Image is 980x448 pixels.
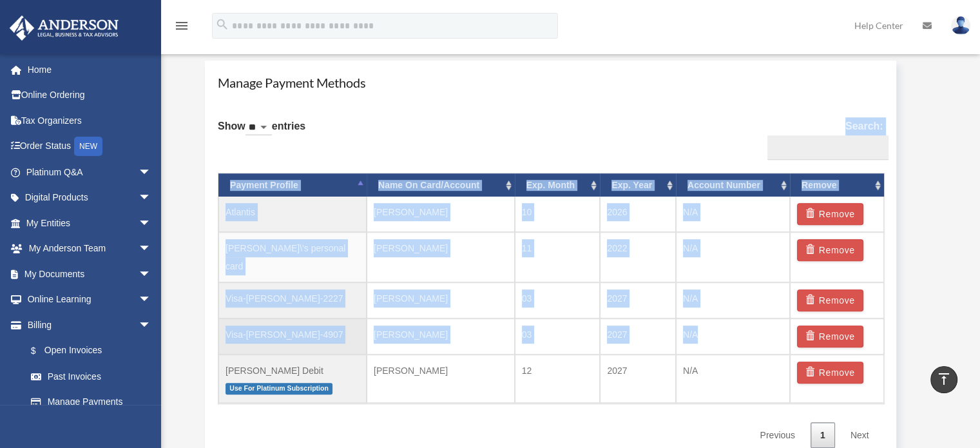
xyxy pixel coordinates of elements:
a: Online Learningarrow_drop_down [9,287,171,313]
td: [PERSON_NAME]\'s personal card [218,232,367,282]
a: Tax Organizers [9,108,171,133]
th: Exp. Year: activate to sort column ascending [600,173,676,197]
td: Visa-[PERSON_NAME]-4907 [218,318,367,355]
button: Remove [797,289,863,311]
img: User Pic [951,16,970,35]
th: Name On Card/Account: activate to sort column ascending [367,173,515,197]
td: [PERSON_NAME] [367,197,515,232]
div: NEW [74,137,102,156]
span: Use For Platinum Subscription [226,383,332,394]
td: N/A [676,282,790,318]
img: Anderson Advisors Platinum Portal [6,15,122,41]
th: Account Number: activate to sort column ascending [676,173,790,197]
span: arrow_drop_down [139,287,164,313]
select: Showentries [245,121,272,135]
a: $Open Invoices [18,338,171,364]
input: Search: [767,135,889,160]
a: Billingarrow_drop_down [9,312,171,338]
td: Visa-[PERSON_NAME]-2227 [218,282,367,318]
td: [PERSON_NAME] Debit [218,355,367,403]
td: 2027 [600,355,676,403]
td: 12 [515,355,600,403]
i: vertical_align_top [936,371,952,387]
a: vertical_align_top [930,366,957,393]
span: arrow_drop_down [139,261,164,287]
td: 03 [515,318,600,355]
td: [PERSON_NAME] [367,318,515,355]
td: Atlantis [218,197,367,232]
span: arrow_drop_down [139,185,164,211]
label: Search: [762,117,883,160]
td: [PERSON_NAME] [367,232,515,282]
td: 2027 [600,318,676,355]
td: [PERSON_NAME] [367,355,515,403]
i: menu [174,18,189,34]
a: My Entitiesarrow_drop_down [9,210,171,236]
td: 2027 [600,282,676,318]
td: N/A [676,355,790,403]
label: Show entries [218,117,305,148]
th: Payment Profile: activate to sort column descending [218,173,367,197]
th: Exp. Month: activate to sort column ascending [515,173,600,197]
a: Manage Payments [18,389,164,415]
a: menu [174,23,189,34]
td: N/A [676,232,790,282]
span: arrow_drop_down [139,159,164,186]
a: Order StatusNEW [9,133,171,160]
td: 2026 [600,197,676,232]
th: Remove: activate to sort column ascending [790,173,884,197]
td: N/A [676,197,790,232]
button: Remove [797,239,863,261]
td: 03 [515,282,600,318]
a: Online Ordering [9,83,171,108]
a: My Documentsarrow_drop_down [9,261,171,287]
a: My Anderson Teamarrow_drop_down [9,236,171,262]
i: search [215,17,229,32]
span: arrow_drop_down [139,210,164,237]
td: 10 [515,197,600,232]
td: 11 [515,232,600,282]
span: arrow_drop_down [139,236,164,262]
td: 2022 [600,232,676,282]
a: Home [9,57,171,83]
span: arrow_drop_down [139,312,164,338]
a: Platinum Q&Aarrow_drop_down [9,159,171,185]
button: Remove [797,326,863,347]
button: Remove [797,203,863,225]
button: Remove [797,362,863,384]
h4: Manage Payment Methods [218,73,883,92]
td: [PERSON_NAME] [367,282,515,318]
td: N/A [676,318,790,355]
a: Digital Productsarrow_drop_down [9,185,171,211]
span: $ [38,343,44,359]
a: Past Invoices [18,364,171,389]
